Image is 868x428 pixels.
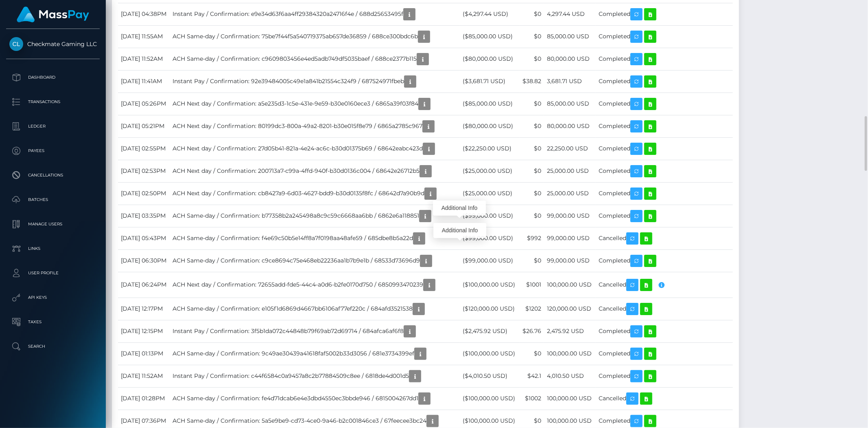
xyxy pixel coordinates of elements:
td: ($99,000.00 USD) [460,227,519,249]
td: [DATE] 12:15PM [118,320,170,342]
td: Completed [596,342,733,365]
td: [DATE] 04:38PM [118,3,170,25]
p: Batches [9,194,96,206]
td: [DATE] 05:26PM [118,93,170,115]
td: $0 [519,93,544,115]
td: [DATE] 11:52AM [118,48,170,70]
img: MassPay Logo [17,7,89,22]
td: ACH Same-day / Confirmation: b77358b2a245498a8c9c59c6668aa6bb / 6862e6a118851 [170,205,460,227]
td: ACH Next day / Confirmation: 72655add-fde5-44c4-a0d6-b2fe0170d750 / 6850993470239 [170,272,460,298]
a: User Profile [6,263,100,283]
td: 85,000.00 USD [544,25,596,48]
a: Ledger [6,116,100,137]
td: [DATE] 11:55AM [118,25,170,48]
td: 22,250.00 USD [544,137,596,160]
td: 85,000.00 USD [544,93,596,115]
td: ACH Next day / Confirmation: 27d05b41-821a-4e24-ac6c-b30d01375b69 / 68642eabc423d [170,137,460,160]
td: [DATE] 02:50PM [118,182,170,205]
td: ACH Same-day / Confirmation: c9609803456e4ed5adb749df5035baef / 688ce2377b115 [170,48,460,70]
td: Completed [596,70,733,93]
td: ACH Same-day / Confirmation: e105f1d6869d4667bb6106af77ef220c / 684afd3521538 [170,298,460,320]
td: Instant Pay / Confirmation: 92e39484005c49e1a841b21554c324f9 / 687524971fbeb [170,70,460,93]
td: Completed [596,160,733,182]
a: Search [6,336,100,357]
td: ACH Same-day / Confirmation: 75be7f44f5a540719375ab657de36859 / 688ce300bdc6b [170,25,460,48]
td: Completed [596,25,733,48]
td: ACH Next day / Confirmation: 80199dc3-800a-49a2-8201-b30e015f8e79 / 6865a2785c967 [170,115,460,137]
a: Dashboard [6,67,100,88]
td: ($80,000.00 USD) [460,48,519,70]
a: Transactions [6,92,100,112]
p: Payees [9,145,96,157]
td: $42.1 [519,365,544,387]
p: Transactions [9,96,96,108]
a: Batches [6,190,100,210]
td: ($100,000.00 USD) [460,272,519,298]
div: Additional Info [433,223,486,238]
td: 99,000.00 USD [544,205,596,227]
td: $1001 [519,272,544,298]
a: Payees [6,141,100,161]
td: ($99,000.00 USD) [460,249,519,272]
td: $0 [519,342,544,365]
td: 2,475.92 USD [544,320,596,342]
td: Completed [596,48,733,70]
td: Completed [596,115,733,137]
td: $0 [519,137,544,160]
td: Completed [596,137,733,160]
td: 80,000.00 USD [544,48,596,70]
td: Cancelled [596,272,733,298]
td: $0 [519,48,544,70]
td: ($99,000.00 USD) [460,205,519,227]
td: [DATE] 06:24PM [118,272,170,298]
td: ($100,000.00 USD) [460,387,519,410]
td: ACH Same-day / Confirmation: fe4d71dcab6e4e3dbd4550ec3bbde946 / 6815004267dd1 [170,387,460,410]
td: 100,000.00 USD [544,387,596,410]
td: ($85,000.00 USD) [460,93,519,115]
td: Cancelled [596,298,733,320]
td: ACH Next day / Confirmation: a5e235d3-1c5e-431e-9e59-b30e0160ece3 / 6865a39f03f84 [170,93,460,115]
p: User Profile [9,267,96,279]
td: 120,000.00 USD [544,298,596,320]
td: ($80,000.00 USD) [460,115,519,137]
td: $0 [519,182,544,205]
td: [DATE] 05:43PM [118,227,170,249]
a: Cancellations [6,165,100,185]
td: [DATE] 01:28PM [118,387,170,410]
td: Completed [596,93,733,115]
p: Ledger [9,120,96,132]
td: $0 [519,3,544,25]
td: 25,000.00 USD [544,182,596,205]
p: Dashboard [9,71,96,84]
td: 3,681.71 USD [544,70,596,93]
td: ($100,000.00 USD) [460,342,519,365]
td: ACH Same-day / Confirmation: c9ce8694c75e468eb22236aa1b7b9e1b / 68533d73696d9 [170,249,460,272]
p: Cancellations [9,169,96,181]
td: ($4,297.44 USD) [460,3,519,25]
td: 100,000.00 USD [544,342,596,365]
td: $38.82 [519,70,544,93]
td: $0 [519,115,544,137]
td: $0 [519,25,544,48]
td: 4,010.50 USD [544,365,596,387]
a: Links [6,238,100,259]
p: API Keys [9,291,96,304]
p: Manage Users [9,218,96,230]
td: $1002 [519,387,544,410]
td: ($2,475.92 USD) [460,320,519,342]
td: 4,297.44 USD [544,3,596,25]
td: Instant Pay / Confirmation: 3f5b1da072c44848b79f69ab72d69714 / 684afca6af6f8 [170,320,460,342]
td: Instant Pay / Confirmation: e9e34d63f6aa4ff29384320a24716f4e / 688d25653495f [170,3,460,25]
a: API Keys [6,287,100,308]
td: $1202 [519,298,544,320]
p: Taxes [9,316,96,328]
td: Cancelled [596,387,733,410]
td: ($4,010.50 USD) [460,365,519,387]
td: [DATE] 05:21PM [118,115,170,137]
img: Checkmate Gaming LLC [9,37,23,51]
td: [DATE] 12:17PM [118,298,170,320]
td: 99,000.00 USD [544,249,596,272]
a: Manage Users [6,214,100,234]
td: ($120,000.00 USD) [460,298,519,320]
td: ACH Same-day / Confirmation: 9c49ae30439a41618faf5002b33d3056 / 681e3734399ef [170,342,460,365]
